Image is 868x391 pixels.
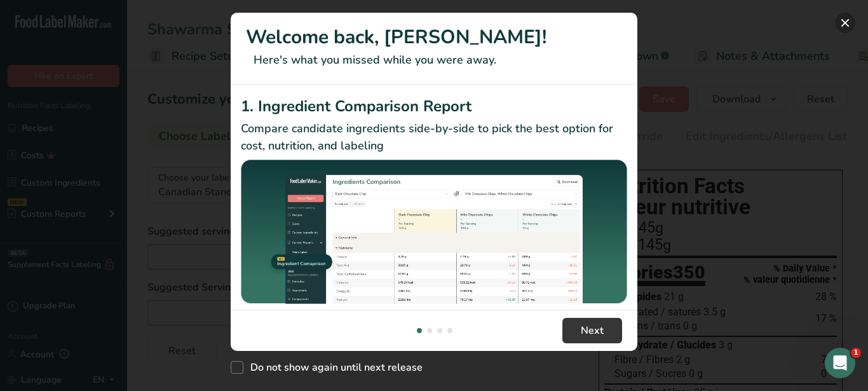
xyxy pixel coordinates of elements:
[825,348,855,378] iframe: Intercom live chat
[581,323,604,338] span: Next
[246,51,622,69] p: Here's what you missed while you were away.
[243,361,423,374] span: Do not show again until next release
[241,95,627,118] h2: 1. Ingredient Comparison Report
[851,348,861,358] span: 1
[246,23,622,51] h1: Welcome back, [PERSON_NAME]!
[241,308,627,331] h2: 2. Formulate Recipes By Percentage
[241,160,627,304] img: Ingredient Comparison Report
[562,318,622,343] button: Next
[241,120,627,154] p: Compare candidate ingredients side-by-side to pick the best option for cost, nutrition, and labeling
